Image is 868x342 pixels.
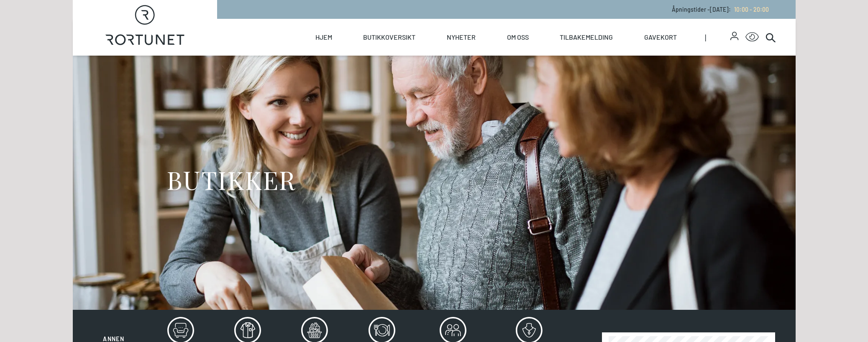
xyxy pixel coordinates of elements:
p: Åpningstider - [DATE] : [672,5,769,14]
span: | [705,19,731,56]
a: Hjem [315,19,332,56]
a: Nyheter [447,19,476,56]
a: Gavekort [644,19,677,56]
a: 10:00 - 20:00 [731,6,769,13]
a: Butikkoversikt [363,19,415,56]
button: Open Accessibility Menu [745,31,759,44]
span: 10:00 - 20:00 [734,6,769,13]
h1: BUTIKKER [166,164,296,195]
a: Tilbakemelding [560,19,613,56]
a: Om oss [507,19,529,56]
